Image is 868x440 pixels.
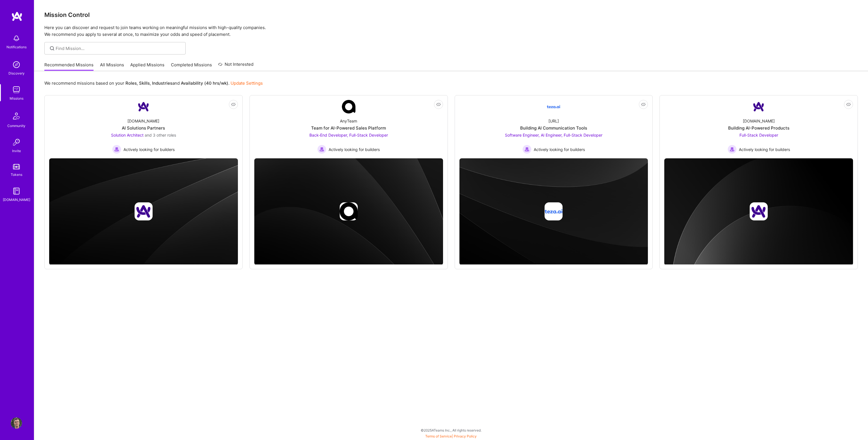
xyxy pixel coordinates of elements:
[122,125,165,131] div: AI Solutions Partners
[750,202,768,220] img: Company logo
[181,80,228,86] b: Availability (40 hrs/wk)
[342,100,355,113] img: Company Logo
[7,123,25,129] div: Community
[49,45,55,52] i: icon SearchGrey
[664,100,853,154] a: Company Logo[DOMAIN_NAME]Building AI-Powered ProductsFull-Stack Developer Actively looking for bu...
[743,118,775,124] div: [DOMAIN_NAME]
[846,102,851,107] i: icon EyeClosed
[11,84,22,95] img: teamwork
[739,133,778,137] span: Full-Stack Developer
[11,59,22,70] img: discovery
[231,102,236,107] i: icon EyeClosed
[6,44,27,50] div: Notifications
[522,145,531,154] img: Actively looking for builders
[112,145,121,154] img: Actively looking for builders
[130,62,164,71] a: Applied Missions
[11,137,22,148] img: Invite
[49,158,238,265] img: cover
[152,80,172,86] b: Industries
[739,146,790,152] span: Actively looking for builders
[311,125,386,131] div: Team for AI-Powered Sales Platform
[44,62,94,71] a: Recommended Missions
[641,102,646,107] i: icon EyeClosed
[231,80,263,86] a: Update Settings
[459,100,648,154] a: Company Logo[URL]Building AI Communication ToolsSoftware Engineer, AI Engineer, Full-Stack Develo...
[49,100,238,154] a: Company Logo[DOMAIN_NAME]AI Solutions PartnersSolution Architect and 3 other rolesActively lookin...
[134,202,153,220] img: Company logo
[340,118,357,124] div: AnyTeam
[44,11,858,18] h3: Mission Control
[12,148,21,154] div: Invite
[254,158,443,265] img: cover
[329,146,380,152] span: Actively looking for builders
[218,61,253,71] a: Not Interested
[34,423,868,437] div: © 2025 ATeams Inc., All rights reserved.
[664,158,853,265] img: cover
[139,80,150,86] b: Skills
[8,70,25,76] div: Discovery
[125,80,137,86] b: Roles
[11,33,22,44] img: bell
[317,145,326,154] img: Actively looking for builders
[547,100,560,113] img: Company Logo
[9,417,23,429] a: User Avatar
[11,11,23,21] img: logo
[425,434,477,438] span: |
[171,62,212,71] a: Completed Missions
[111,133,144,137] span: Solution Architect
[340,202,358,220] img: Company logo
[123,146,175,152] span: Actively looking for builders
[145,133,176,137] span: and 3 other roles
[436,102,441,107] i: icon EyeClosed
[10,109,23,123] img: Community
[752,100,765,113] img: Company Logo
[548,118,559,124] div: [URL]
[459,158,648,265] img: cover
[11,417,22,429] img: User Avatar
[520,125,587,131] div: Building AI Communication Tools
[454,434,477,438] a: Privacy Policy
[13,164,20,169] img: tokens
[254,100,443,154] a: Company LogoAnyTeamTeam for AI-Powered Sales PlatformBack-End Developer, Full-Stack Developer Act...
[505,133,602,137] span: Software Engineer, AI Engineer, Full-Stack Developer
[425,434,452,438] a: Terms of Service
[728,125,789,131] div: Building AI-Powered Products
[3,197,30,203] div: [DOMAIN_NAME]
[44,24,858,38] p: Here you can discover and request to join teams working on meaningful missions with high-quality ...
[127,118,159,124] div: [DOMAIN_NAME]
[44,80,263,86] p: We recommend missions based on your , , and .
[728,145,737,154] img: Actively looking for builders
[11,172,22,178] div: Tokens
[56,45,181,51] input: Find Mission...
[544,202,563,220] img: Company logo
[534,146,585,152] span: Actively looking for builders
[309,133,388,137] span: Back-End Developer, Full-Stack Developer
[100,62,124,71] a: All Missions
[11,185,22,197] img: guide book
[10,95,23,101] div: Missions
[137,100,150,113] img: Company Logo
